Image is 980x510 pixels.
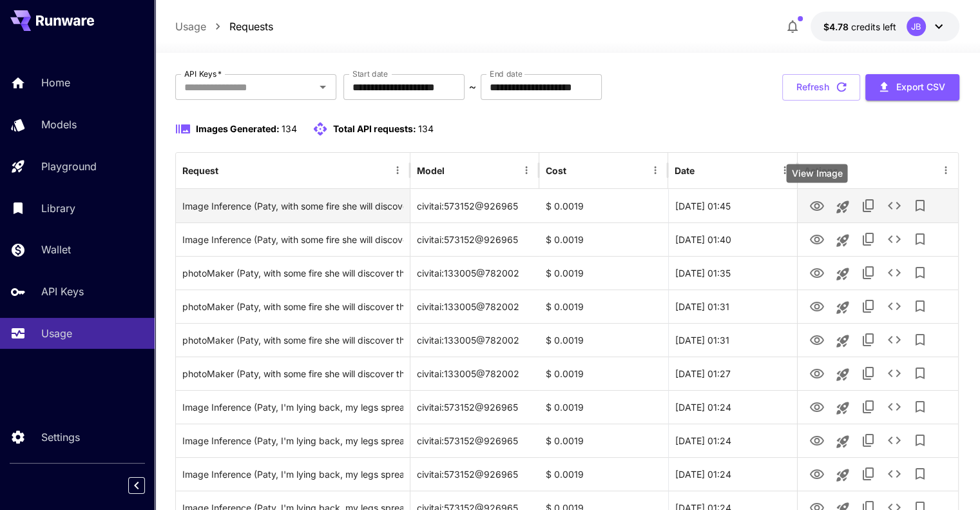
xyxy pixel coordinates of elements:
[907,327,933,353] button: Add to library
[830,395,856,421] button: Launch in playground
[41,75,70,90] p: Home
[776,161,794,179] button: Menu
[182,290,403,323] div: Click to copy prompt
[446,161,464,179] button: Sort
[668,390,797,424] div: 11 Aug, 2025 01:24
[41,117,77,132] p: Models
[830,362,856,387] button: Launch in playground
[175,19,206,34] a: Usage
[782,74,860,101] button: Refresh
[830,462,856,488] button: Launch in playground
[675,165,695,176] div: Date
[41,242,71,257] p: Wallet
[696,161,714,179] button: Sort
[881,327,907,353] button: See details
[804,326,830,353] button: View Image
[907,293,933,319] button: Add to library
[182,223,403,256] div: Click to copy prompt
[41,201,75,216] p: Library
[830,228,856,253] button: Launch in playground
[804,427,830,453] button: View Image
[539,256,668,289] div: $ 0.0019
[539,222,668,256] div: $ 0.0019
[881,427,907,453] button: See details
[410,424,539,457] div: civitai:573152@926965
[830,295,856,320] button: Launch in playground
[823,20,896,34] div: $4.78436
[830,194,856,220] button: Launch in playground
[410,323,539,357] div: civitai:133005@782002
[907,427,933,453] button: Add to library
[668,289,797,323] div: 11 Aug, 2025 01:31
[856,461,881,487] button: Copy TaskUUID
[517,161,535,179] button: Menu
[804,393,830,420] button: View Image
[196,123,280,134] span: Images Generated:
[546,165,566,176] div: Cost
[881,360,907,386] button: See details
[881,260,907,286] button: See details
[182,458,403,491] div: Click to copy prompt
[182,424,403,457] div: Click to copy prompt
[182,165,218,176] div: Request
[182,324,403,357] div: Click to copy prompt
[184,68,222,79] label: API Keys
[881,226,907,252] button: See details
[804,460,830,487] button: View Image
[786,164,847,182] div: View Image
[856,360,881,386] button: Copy TaskUUID
[410,390,539,424] div: civitai:573152@926965
[937,161,955,179] button: Menu
[668,189,797,222] div: 11 Aug, 2025 01:45
[410,457,539,491] div: civitai:573152@926965
[856,327,881,353] button: Copy TaskUUID
[830,261,856,287] button: Launch in playground
[539,289,668,323] div: $ 0.0019
[668,222,797,256] div: 11 Aug, 2025 01:40
[804,360,830,386] button: View Image
[804,259,830,286] button: View Image
[804,293,830,319] button: View Image
[41,159,97,174] p: Playground
[668,323,797,357] div: 11 Aug, 2025 01:31
[417,165,445,176] div: Model
[830,429,856,455] button: Launch in playground
[668,256,797,289] div: 11 Aug, 2025 01:35
[907,193,933,219] button: Add to library
[856,260,881,286] button: Copy TaskUUID
[229,19,273,34] a: Requests
[804,226,830,252] button: View Image
[881,293,907,319] button: See details
[41,284,84,299] p: API Keys
[282,123,297,134] span: 134
[490,68,522,79] label: End date
[352,68,388,79] label: Start date
[907,260,933,286] button: Add to library
[138,474,155,497] div: Collapse sidebar
[333,123,416,134] span: Total API requests:
[907,226,933,252] button: Add to library
[804,192,830,219] button: View Image
[830,328,856,354] button: Launch in playground
[856,226,881,252] button: Copy TaskUUID
[418,123,434,134] span: 134
[220,161,238,179] button: Sort
[389,161,407,179] button: Menu
[568,161,586,179] button: Sort
[539,357,668,390] div: $ 0.0019
[410,289,539,323] div: civitai:133005@782002
[539,390,668,424] div: $ 0.0019
[856,193,881,219] button: Copy TaskUUID
[856,394,881,420] button: Copy TaskUUID
[182,257,403,289] div: Click to copy prompt
[907,17,926,36] div: JB
[539,457,668,491] div: $ 0.0019
[175,19,273,34] nav: breadcrumb
[856,293,881,319] button: Copy TaskUUID
[128,477,145,494] button: Collapse sidebar
[823,21,851,32] span: $4.78
[539,189,668,222] div: $ 0.0019
[646,161,664,179] button: Menu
